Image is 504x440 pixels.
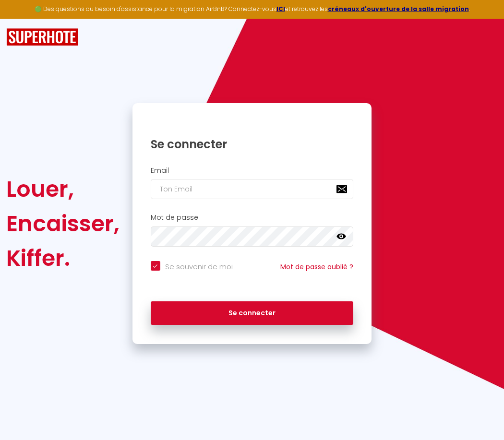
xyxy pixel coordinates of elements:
a: ICI [276,5,285,13]
a: Mot de passe oublié ? [280,262,353,272]
div: Louer, [6,172,120,206]
input: Ton Email [151,179,354,199]
a: créneaux d'ouverture de la salle migration [328,5,469,13]
img: SuperHote logo [6,28,78,46]
button: Se connecter [151,301,354,325]
h1: Se connecter [151,137,354,152]
h2: Mot de passe [151,214,354,222]
h2: Email [151,166,354,175]
div: Encaisser, [6,206,120,241]
div: Kiffer. [6,241,120,275]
